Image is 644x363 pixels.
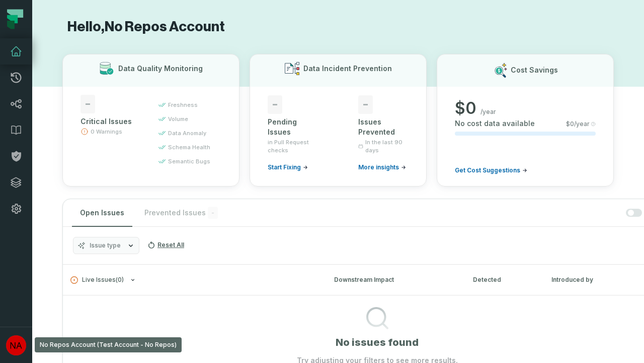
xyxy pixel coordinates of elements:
span: 0 Warnings [91,128,122,136]
h1: No issues found [336,335,419,349]
button: Data Quality Monitoring-Critical Issues0 Warningsfreshnessvolumedata anomalyschema healthsemantic... [62,54,239,187]
div: Pending Issues [268,117,318,137]
span: /year [480,108,496,116]
div: Issues Prevented [358,117,409,137]
span: In the last 90 days [365,138,409,154]
span: schema health [168,143,210,151]
button: Open Issues [72,199,132,226]
h3: Data Incident Prevention [303,64,392,74]
button: Reset All [143,237,188,253]
button: Cost Savings$0/yearNo cost data available$0/yearGet Cost Suggestions [437,54,614,187]
h3: Cost Savings [511,65,558,75]
span: semantic bugs [168,157,210,165]
span: $ 0 [455,98,476,118]
span: - [268,95,282,114]
span: No cost data available [455,118,535,129]
h1: Hello, No Repos Account [62,18,614,36]
div: Downstream Impact [334,275,455,284]
button: Live Issues(0) [70,276,316,284]
span: - [358,95,373,114]
button: Data Incident Prevention-Pending Issuesin Pull Request checksStart Fixing-Issues PreventedIn the ... [250,54,427,187]
div: Critical Issues [80,116,140,127]
div: Detected [473,275,533,284]
span: freshness [168,101,198,109]
img: avatar of No Repos Account [6,335,26,355]
span: data anomaly [168,129,206,137]
span: Issue type [90,241,121,250]
span: Live Issues ( 0 ) [70,276,124,284]
a: Get Cost Suggestions [455,166,527,174]
a: More insights [358,163,406,171]
span: volume [168,115,188,123]
div: No Repos Account (Test Account - No Repos) [35,337,182,352]
span: - [80,95,95,113]
span: Start Fixing [268,163,301,171]
span: Get Cost Suggestions [455,166,520,174]
span: More insights [358,163,399,171]
h3: Data Quality Monitoring [118,64,203,74]
span: in Pull Request checks [268,138,318,154]
span: $ 0 /year [566,120,590,128]
button: Issue type [73,237,139,254]
a: Start Fixing [268,163,308,171]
